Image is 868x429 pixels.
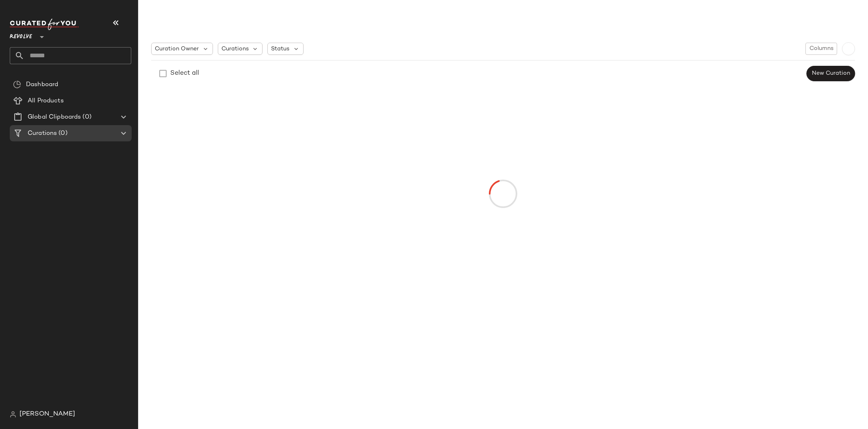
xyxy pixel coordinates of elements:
[57,129,67,138] span: (0)
[81,113,91,122] span: (0)
[26,80,58,89] span: Dashboard
[221,45,249,53] span: Curations
[28,129,57,138] span: Curations
[28,96,64,106] span: All Products
[10,28,32,42] span: Revolve
[271,45,289,53] span: Status
[10,19,79,30] img: cfy_white_logo.C9jOOHJF.svg
[809,45,833,52] span: Columns
[170,69,199,78] div: Select all
[20,409,75,419] span: [PERSON_NAME]
[155,45,199,53] span: Curation Owner
[10,411,16,418] img: svg%3e
[28,113,81,122] span: Global Clipboards
[13,80,21,89] img: svg%3e
[812,70,850,77] span: New Curation
[805,43,837,55] button: Columns
[807,66,855,81] button: New Curation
